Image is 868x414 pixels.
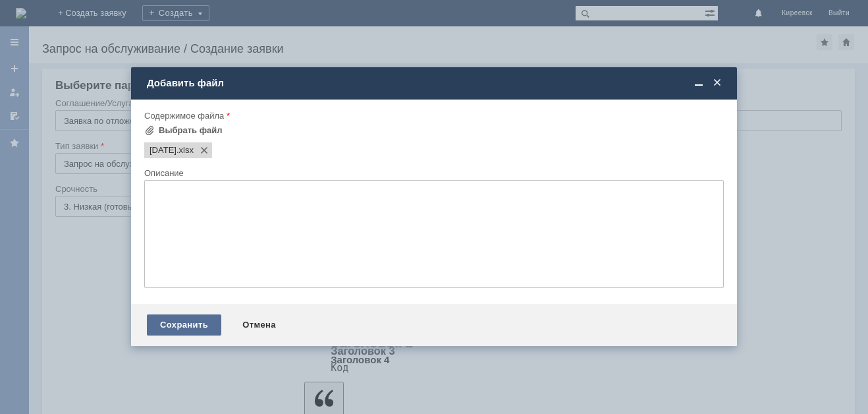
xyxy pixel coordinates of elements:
[159,125,223,136] div: Выбрать файл
[144,169,721,177] div: Описание
[147,77,724,89] div: Добавить файл
[176,145,194,156] span: 13.09.2025.xlsx
[144,111,721,120] div: Содержимое файла
[149,145,176,156] span: 13.09.2025.xlsx
[692,77,705,89] span: Свернуть (Ctrl + M)
[711,77,724,89] span: Закрыть
[5,5,192,26] div: Добрый вечер. Прошу удалить отложенные чеки за [DATE]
